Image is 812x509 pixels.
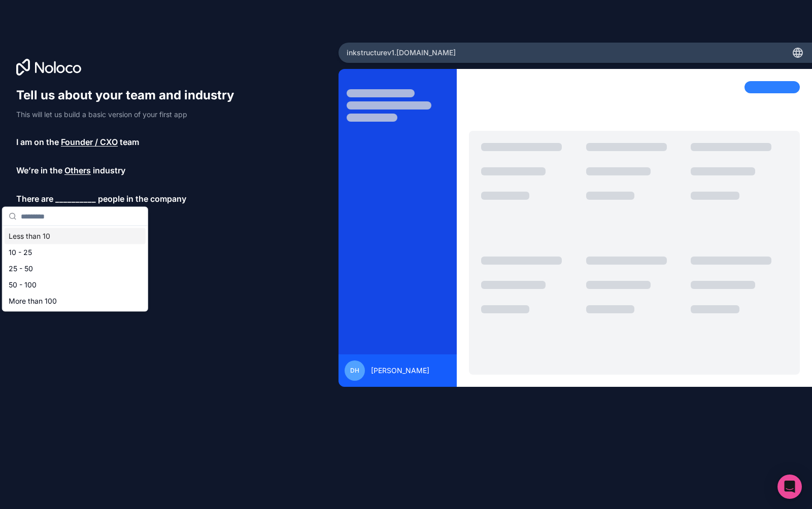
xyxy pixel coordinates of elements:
[55,193,96,205] span: __________
[120,136,139,148] span: team
[5,228,146,244] div: Less than 10
[5,261,146,277] div: 25 - 50
[3,226,148,311] div: Suggestions
[16,164,62,176] span: We’re in the
[93,164,125,176] span: industry
[5,293,146,309] div: More than 100
[777,475,802,499] div: Open Intercom Messenger
[16,136,59,148] span: I am on the
[347,48,456,58] span: inkstructurev1 .[DOMAIN_NAME]
[350,367,359,375] span: DH
[64,164,91,176] span: Others
[16,193,53,205] span: There are
[5,244,146,261] div: 10 - 25
[16,110,244,120] p: This will let us build a basic version of your first app
[371,366,429,376] span: [PERSON_NAME]
[5,277,146,293] div: 50 - 100
[98,193,186,205] span: people in the company
[61,136,118,148] span: Founder / CXO
[16,87,244,103] h1: Tell us about your team and industry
